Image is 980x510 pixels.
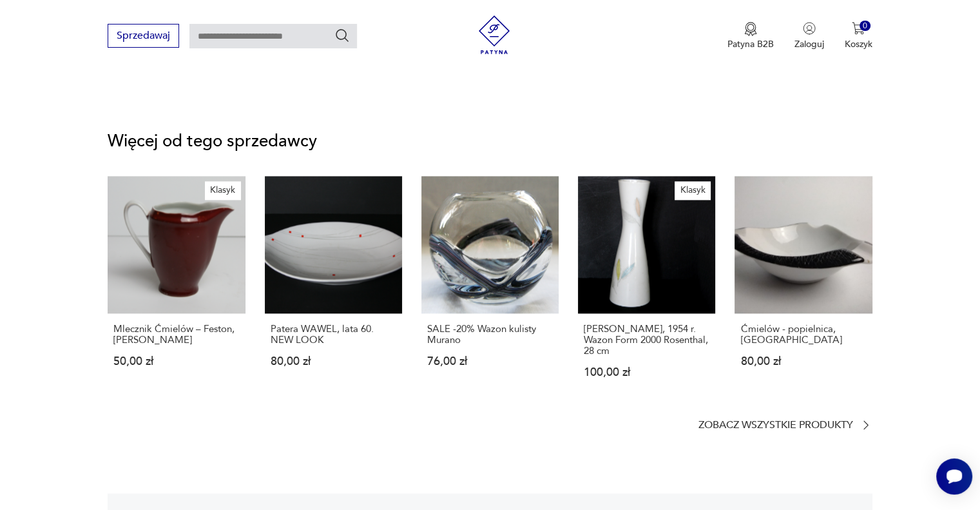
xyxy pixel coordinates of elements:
[475,15,514,54] img: Patyna - sklep z meblami i dekoracjami vintage
[860,21,870,32] div: 0
[265,176,402,403] a: Patera WAWEL, lata 60. NEW LOOKPatera WAWEL, lata 60. NEW LOOK80,00 zł
[794,38,824,50] p: Zaloguj
[427,324,553,346] p: SALE -20% Wazon kulisty Murano
[108,133,872,149] p: Więcej od tego sprzedawcy
[421,176,559,403] a: SALE -20% Wazon kulisty MuranoSALE -20% Wazon kulisty Murano76,00 zł
[845,38,872,50] p: Koszyk
[845,22,872,50] button: 0Koszyk
[584,324,709,357] p: [PERSON_NAME], 1954 r. Wazon Form 2000 Rosenthal, 28 cm
[698,418,872,431] a: Zobacz wszystkie produkty
[698,421,853,429] p: Zobacz wszystkie produkty
[744,22,757,36] img: Ikona medalu
[727,38,774,50] p: Patyna B2B
[334,28,350,43] button: Szukaj
[727,22,774,50] a: Ikona medaluPatyna B2B
[108,32,179,41] a: Sprzedawaj
[113,324,239,346] p: Mlecznik Ćmielów – Feston, [PERSON_NAME]
[740,356,866,367] p: 80,00 zł
[108,176,245,403] a: KlasykMlecznik Ćmielów – Feston, W. PotackiMlecznik Ćmielów – Feston, [PERSON_NAME]50,00 zł
[852,22,865,35] img: Ikona koszyka
[108,24,179,48] button: Sprzedawaj
[794,22,824,50] button: Zaloguj
[427,356,553,367] p: 76,00 zł
[803,22,816,35] img: Ikonka użytkownika
[271,324,396,346] p: Patera WAWEL, lata 60. NEW LOOK
[584,367,709,378] p: 100,00 zł
[936,458,972,495] iframe: Smartsupp widget button
[740,324,866,346] p: Ćmielów - popielnica, [GEOGRAPHIC_DATA]
[113,356,239,367] p: 50,00 zł
[735,176,872,403] a: Ćmielów - popielnica, New lookĆmielów - popielnica, [GEOGRAPHIC_DATA]80,00 zł
[727,22,774,50] button: Patyna B2B
[271,356,396,367] p: 80,00 zł
[578,176,715,403] a: KlasykRaymond Loewy, 1954 r. Wazon Form 2000 Rosenthal, 28 cm[PERSON_NAME], 1954 r. Wazon Form 20...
